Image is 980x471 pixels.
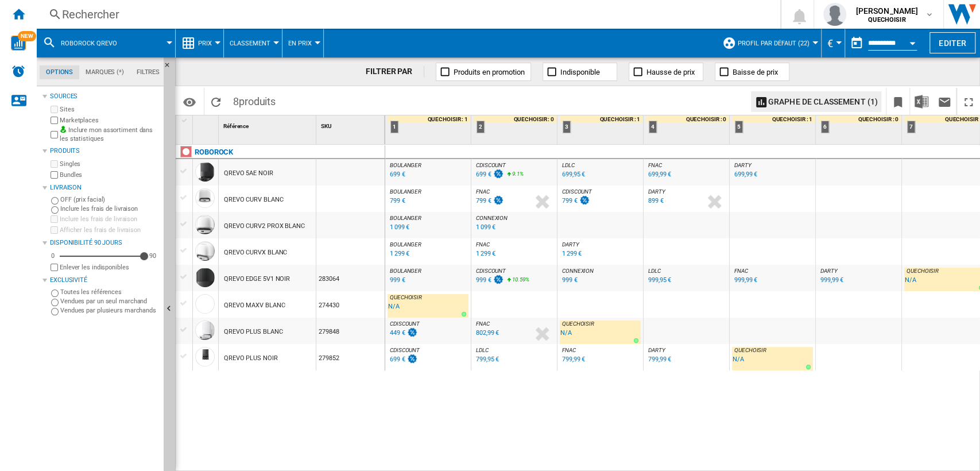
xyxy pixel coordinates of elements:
div: QUECHOISIR : 0 [818,115,901,123]
label: OFF (prix facial) [60,195,159,204]
label: Inclure les frais de livraison [60,204,159,213]
div: 3 [563,121,571,133]
span: BOULANGER [390,241,421,248]
span: Classement [230,40,270,47]
div: Mise à jour : mardi 14 octobre 2025 03:18 [388,327,418,339]
div: CONNEXION 999 € [560,268,641,294]
button: ROBOROCK QREVO [61,29,129,57]
span: Produits en promotion [454,68,525,76]
input: Toutes les références [51,289,59,297]
div: Disponibilité 90 Jours [50,238,159,248]
button: Graphe de classement (1) [751,91,881,112]
div: QREVO CURV2 PROX BLANC [224,213,305,240]
button: Masquer [164,57,177,78]
md-slider: Disponibilité [60,250,144,262]
div: 699,99 € [648,171,671,178]
img: profile.jpg [823,3,846,26]
div: FNAC 799 € [474,188,555,215]
div: Sort None [319,115,385,133]
div: Mise à jour : mardi 14 octobre 2025 17:47 [646,354,671,365]
div: 799 € [390,197,405,204]
span: BOULANGER [390,215,421,221]
div: QUECHOISIR : 0 [474,115,557,123]
span: CONNEXION [476,215,508,221]
span: QUECHOISIR [390,294,422,300]
div: Mise à jour : mardi 14 octobre 2025 12:54 [474,327,499,339]
div: 1 099 € [390,223,409,231]
div: QUECHOISIR : 1 [732,115,815,123]
button: Télécharger au format Excel [910,88,933,115]
img: promotionV3.png [493,169,504,179]
span: DARTY [648,188,665,195]
div: Prix [181,29,218,57]
div: Mise à jour : mardi 14 octobre 2025 12:38 [474,248,495,260]
button: Options [178,91,201,112]
md-tab-item: Options [40,65,79,79]
div: 799 € [562,197,578,204]
button: Indisponible [543,63,617,81]
div: Mise à jour : mardi 14 octobre 2025 15:08 [388,169,405,180]
div: QREVO EDGE 5V1 NOIR [224,266,290,292]
div: BOULANGER 699 € [388,162,468,188]
span: Baisse de prix [733,68,778,76]
span: FNAC [476,241,490,248]
input: Inclure mon assortiment dans les statistiques [51,128,58,142]
div: QUECHOISIR N/A [560,321,641,347]
span: Hausse de prix [646,68,695,76]
div: 1 099 € [476,223,495,231]
button: Hausse de prix [629,63,703,81]
div: CDISCOUNT 999 € 10.59% [474,268,555,294]
span: BOULANGER [390,188,421,195]
label: Bundles [60,171,159,179]
label: Sites [60,105,159,114]
button: Profil par défaut (22) [738,29,815,57]
div: Mise à jour : mardi 14 octobre 2025 06:04 [474,354,499,365]
div: CDISCOUNT 449 € [388,321,468,347]
input: Singles [51,160,58,168]
span: Référence [223,123,249,129]
div: ROBOROCK QREVO [42,29,169,57]
span: LDLC [648,268,661,274]
span: CDISCOUNT [476,162,506,168]
div: 279848 [316,318,385,344]
span: Profil par défaut (22) [738,40,809,47]
span: LDLC [476,347,489,353]
div: CDISCOUNT 799 € [560,188,641,215]
div: Sort None [195,115,218,133]
span: LDLC [562,162,575,168]
label: Toutes les références [60,288,159,296]
span: CDISCOUNT [562,188,592,195]
img: promotionV3.png [493,275,504,284]
span: Indisponible [560,68,600,76]
div: QUECHOISIR N/A [388,294,468,321]
div: DARTY 799,99 € [646,347,727,373]
div: Mise à jour : mardi 14 octobre 2025 15:22 [646,195,664,207]
input: Afficher les frais de livraison [51,264,58,271]
img: wise-card.svg [11,36,26,51]
div: 4 QUECHOISIR : 0 [646,115,729,144]
div: 899 € [648,197,664,204]
i: % [511,169,518,183]
span: CONNEXION [562,268,594,274]
div: 802,99 € [476,329,499,337]
input: OFF (prix facial) [51,197,59,204]
div: BOULANGER 999 € [388,268,468,294]
img: mysite-bg-18x18.png [60,126,67,133]
span: CDISCOUNT [476,268,506,274]
button: Créer un favoris [886,88,909,115]
span: DARTY [820,268,838,274]
div: N/A [733,354,744,365]
div: Mise à jour : mardi 14 octobre 2025 17:16 [819,275,843,286]
img: promotionV3.png [579,195,590,205]
button: Plein écran [957,88,980,115]
div: 3 QUECHOISIR : 1 [560,115,643,144]
div: 279852 [316,344,385,370]
i: % [511,275,518,288]
md-tab-item: Filtres [130,65,166,79]
div: 2 QUECHOISIR : 0 [474,115,557,144]
div: Mise à jour : mardi 14 octobre 2025 03:27 [560,195,590,207]
div: QUECHOISIR : 0 [646,115,729,123]
button: md-calendar [845,32,868,55]
div: Mise à jour : mardi 14 octobre 2025 02:21 [474,275,504,286]
div: DARTY 699,99 € [732,162,813,188]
